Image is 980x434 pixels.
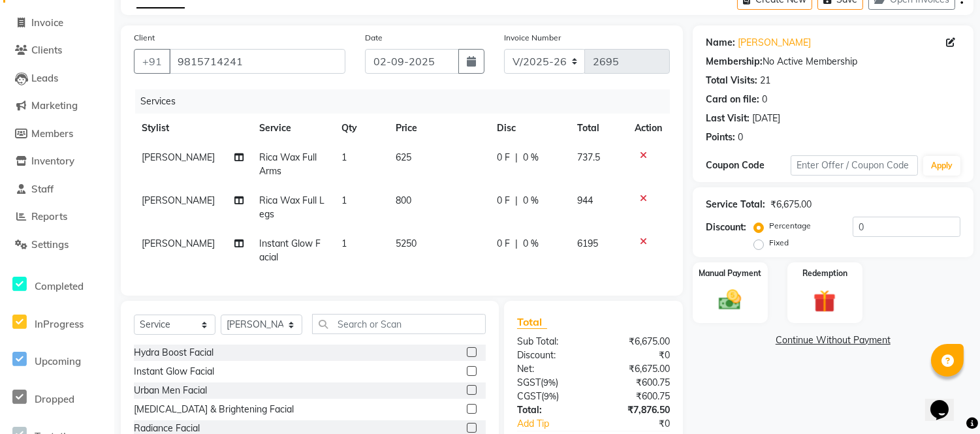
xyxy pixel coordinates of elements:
[396,151,411,163] span: 625
[35,393,74,405] span: Dropped
[507,349,593,362] div: Discount:
[706,198,765,211] div: Service Total:
[752,112,780,125] div: [DATE]
[3,154,111,169] a: Inventory
[578,194,593,206] span: 944
[169,49,345,74] input: Search by Name/Mobile/Email/Code
[3,209,111,225] a: Reports
[593,390,680,403] div: ₹600.75
[498,237,511,251] span: 0 F
[762,93,767,106] div: 0
[134,114,251,143] th: Stylist
[3,99,111,114] a: Marketing
[706,221,746,234] div: Discount:
[712,287,748,313] img: _cash.svg
[769,220,811,232] label: Percentage
[706,55,960,69] div: No Active Membership
[806,287,843,315] img: _gift.svg
[31,210,67,223] span: Reports
[388,114,489,143] th: Price
[31,44,62,56] span: Clients
[396,238,417,249] span: 5250
[507,376,593,390] div: ( )
[3,43,111,58] a: Clients
[142,238,215,249] span: [PERSON_NAME]
[35,318,84,330] span: InProgress
[543,377,556,388] span: 9%
[923,156,960,176] button: Apply
[341,151,347,163] span: 1
[738,36,811,50] a: [PERSON_NAME]
[516,194,518,208] span: |
[517,390,541,402] span: CGST
[31,238,69,251] span: Settings
[498,194,511,208] span: 0 F
[135,89,680,114] div: Services
[706,93,759,106] div: Card on file:
[31,16,63,29] span: Invoice
[769,237,789,249] label: Fixed
[142,194,215,206] span: [PERSON_NAME]
[259,151,317,177] span: Rica Wax Full Arms
[738,131,743,144] div: 0
[699,268,761,279] label: Manual Payment
[627,114,670,143] th: Action
[31,99,78,112] span: Marketing
[517,315,547,329] span: Total
[706,36,735,50] div: Name:
[706,112,750,125] div: Last Visit:
[35,355,81,367] span: Upcoming
[706,74,757,87] div: Total Visits:
[507,403,593,417] div: Total:
[593,403,680,417] div: ₹7,876.50
[802,268,847,279] label: Redemption
[341,238,347,249] span: 1
[3,16,111,31] a: Invoice
[507,390,593,403] div: ( )
[31,183,54,195] span: Staff
[134,365,214,379] div: Instant Glow Facial
[706,131,735,144] div: Points:
[334,114,388,143] th: Qty
[706,159,791,172] div: Coupon Code
[593,349,680,362] div: ₹0
[524,151,539,164] span: 0 %
[396,194,411,206] span: 800
[516,237,518,251] span: |
[593,376,680,390] div: ₹600.75
[770,198,812,211] div: ₹6,675.00
[517,377,541,388] span: SGST
[251,114,334,143] th: Service
[593,335,680,349] div: ₹6,675.00
[507,362,593,376] div: Net:
[507,335,593,349] div: Sub Total:
[524,237,539,251] span: 0 %
[570,114,627,143] th: Total
[3,182,111,197] a: Staff
[490,114,570,143] th: Disc
[341,194,347,206] span: 1
[134,403,294,416] div: [MEDICAL_DATA] & Brightening Facial
[259,194,324,220] span: Rica Wax Full Legs
[134,49,170,74] button: +91
[3,238,111,253] a: Settings
[516,151,518,164] span: |
[31,127,73,140] span: Members
[578,238,599,249] span: 6195
[312,314,486,334] input: Search or Scan
[608,417,680,431] div: ₹0
[695,333,971,347] a: Continue Without Payment
[593,362,680,376] div: ₹6,675.00
[259,238,321,263] span: Instant Glow Facial
[365,32,383,44] label: Date
[134,346,213,360] div: Hydra Boost Facial
[578,151,601,163] span: 737.5
[3,71,111,86] a: Leads
[134,32,155,44] label: Client
[504,32,561,44] label: Invoice Number
[706,55,763,69] div: Membership:
[142,151,215,163] span: [PERSON_NAME]
[134,384,207,397] div: Urban Men Facial
[791,155,918,176] input: Enter Offer / Coupon Code
[544,391,556,401] span: 9%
